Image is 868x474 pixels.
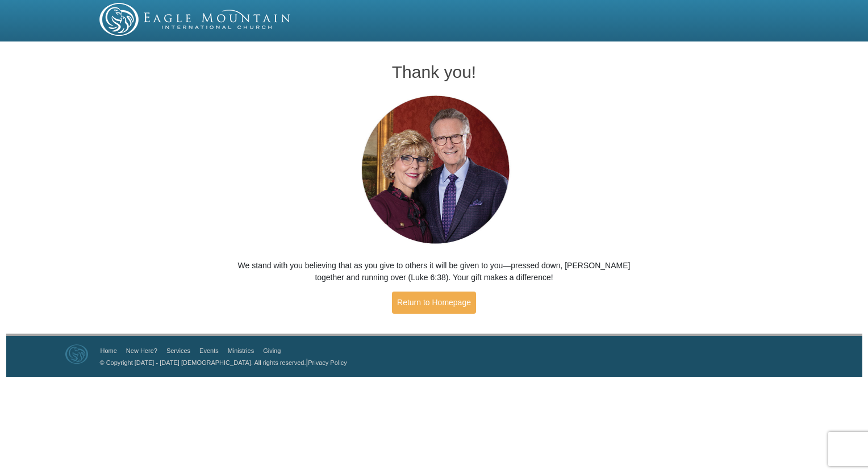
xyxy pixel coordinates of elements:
[199,347,219,354] a: Events
[308,359,347,366] a: Privacy Policy
[223,63,645,81] h1: Thank you!
[350,92,518,248] img: Pastors George and Terri Pearsons
[100,359,306,366] a: © Copyright [DATE] - [DATE] [DEMOGRAPHIC_DATA]. All rights reserved.
[263,347,281,354] a: Giving
[65,344,88,364] img: Eagle Mountain International Church
[228,347,254,354] a: Ministries
[101,347,117,354] a: Home
[96,356,347,368] p: |
[392,292,476,314] a: Return to Homepage
[223,260,645,284] p: We stand with you believing that as you give to others it will be given to you—pressed down, [PER...
[99,3,291,36] img: EMIC
[166,347,190,354] a: Services
[126,347,157,354] a: New Here?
